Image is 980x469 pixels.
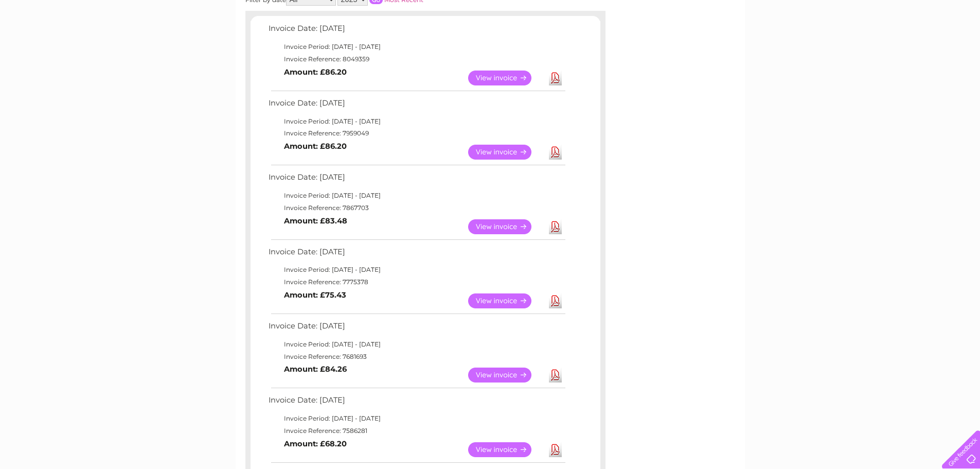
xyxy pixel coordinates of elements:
td: Invoice Reference: 7959049 [266,127,567,140]
td: Invoice Reference: 7586281 [266,425,567,437]
td: Invoice Period: [DATE] - [DATE] [266,412,567,425]
td: Invoice Period: [DATE] - [DATE] [266,338,567,351]
a: Blog [890,44,905,51]
a: View [468,71,544,85]
b: Amount: £75.43 [284,290,346,300]
a: Download [549,293,562,308]
a: Contact [912,44,937,51]
a: View [468,145,544,160]
td: Invoice Date: [DATE] [266,96,567,115]
b: Amount: £86.20 [284,67,347,77]
img: logo.png [34,27,87,58]
a: Download [549,145,562,160]
td: Invoice Period: [DATE] - [DATE] [266,264,567,276]
a: View [468,219,544,234]
td: Invoice Reference: 7867703 [266,202,567,214]
a: Energy [825,44,847,51]
a: Download [549,368,562,383]
b: Amount: £84.26 [284,364,347,374]
a: Water [799,44,818,51]
td: Invoice Date: [DATE] [266,170,567,189]
td: Invoice Date: [DATE] [266,393,567,412]
a: Download [549,71,562,85]
td: Invoice Date: [DATE] [266,245,567,264]
td: Invoice Period: [DATE] - [DATE] [266,189,567,202]
a: 0333 014 3131 [786,5,857,18]
td: Invoice Reference: 7775378 [266,276,567,288]
div: Clear Business is a trading name of Verastar Limited (registered in [GEOGRAPHIC_DATA] No. 3667643... [247,6,734,50]
a: View [468,368,544,383]
b: Amount: £68.20 [284,439,347,448]
a: Download [549,219,562,234]
td: Invoice Date: [DATE] [266,319,567,338]
b: Amount: £83.48 [284,216,347,225]
b: Amount: £86.20 [284,142,347,151]
a: Telecoms [853,44,884,51]
a: View [468,442,544,457]
td: Invoice Reference: 8049359 [266,53,567,65]
td: Invoice Date: [DATE] [266,22,567,41]
td: Invoice Period: [DATE] - [DATE] [266,115,567,128]
td: Invoice Period: [DATE] - [DATE] [266,41,567,53]
a: Download [549,442,562,457]
a: Log out [946,44,970,51]
td: Invoice Reference: 7681693 [266,351,567,363]
a: View [468,293,544,308]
